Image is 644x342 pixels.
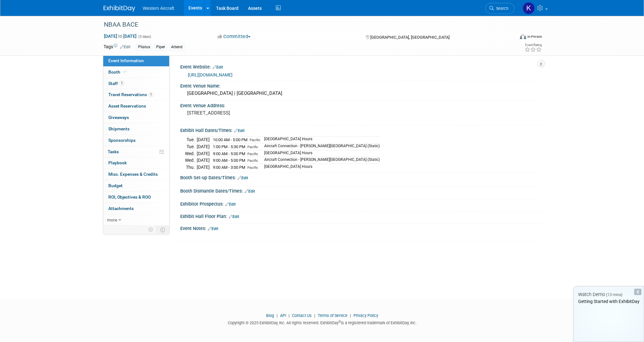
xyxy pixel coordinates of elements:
a: Attachments [103,203,169,214]
a: Event Information [103,55,169,66]
a: Privacy Policy [354,313,378,318]
div: Exhibit Hall Dates/Times: [180,126,541,134]
a: Shipments [103,123,169,135]
td: Wed. [185,150,197,157]
span: Playbook [108,160,127,165]
i: Booth reservation complete [123,70,126,74]
a: Giveaways [103,112,169,123]
span: | [287,313,291,318]
span: more [107,217,117,222]
img: Kindra Mahler [523,2,535,14]
a: Travel Reservations1 [103,89,169,100]
a: Asset Reservations [103,101,169,112]
span: Staff [108,81,124,86]
div: Exhibitor Prospectus: [180,199,541,207]
span: Asset Reservations [108,103,146,109]
span: [GEOGRAPHIC_DATA], [GEOGRAPHIC_DATA] [370,35,450,40]
span: Pacific [247,152,258,156]
span: to [117,34,123,39]
span: (13 mins) [606,293,622,297]
span: Booth [108,69,128,75]
div: Event Venue Address: [180,101,541,109]
span: 1:00 PM - 5:30 PM [213,144,245,149]
span: Sponsorships [108,138,136,143]
td: [DATE] [197,164,210,170]
td: Toggle Event Tabs [156,226,169,234]
span: Pacific [247,166,258,170]
span: Attachments [108,206,134,211]
a: Edit [208,227,218,231]
a: Misc. Expenses & Credits [103,169,169,180]
span: [DATE] [DATE] [104,33,137,39]
a: API [280,313,286,318]
a: Edit [120,45,131,49]
td: Aircraft Connection - [PERSON_NAME][GEOGRAPHIC_DATA] (Static) [260,157,380,164]
td: Wed. [185,157,197,164]
span: | [348,313,353,318]
div: Event Rating [525,43,542,47]
a: Edit [234,128,245,133]
span: Budget [108,183,123,188]
img: ExhibitDay [104,5,135,12]
div: [GEOGRAPHIC_DATA] | [GEOGRAPHIC_DATA] [185,89,536,98]
a: ROI, Objectives & ROO [103,192,169,203]
span: Search [494,6,508,11]
div: Event Notes: [180,224,541,232]
td: [GEOGRAPHIC_DATA] Hours [260,136,380,143]
a: Search [485,3,514,14]
td: [DATE] [197,136,210,143]
a: Edit [245,189,255,194]
div: Booth Dismantle Dates/Times: [180,186,541,194]
div: NBAA BACE [102,19,505,30]
a: Contact Us [292,313,312,318]
span: Event Information [108,58,144,63]
a: Tasks [103,146,169,157]
div: Piper [154,44,167,50]
span: Misc. Expenses & Credits [108,172,158,177]
span: 9:00 AM - 5:00 PM [213,151,245,156]
td: [DATE] [197,157,210,164]
a: Edit [238,176,248,180]
span: 9:00 AM - 5:00 PM [213,158,245,163]
span: Western Aircraft [143,6,174,11]
div: Event Format [477,33,542,43]
td: [DATE] [197,143,210,150]
span: 10:00 AM - 5:00 PM [213,137,247,142]
a: Edit [225,202,236,207]
a: Budget [103,180,169,191]
span: ROI, Objectives & ROO [108,194,151,200]
span: 1 [149,92,153,97]
a: Booth [103,67,169,78]
span: (3 days) [138,35,151,39]
a: more [103,214,169,226]
div: Getting Started with ExhibitDay [574,298,644,305]
div: Pilatus [136,44,152,50]
td: Thu. [185,164,197,170]
div: Event Website: [180,62,541,70]
span: 1 [119,81,124,86]
div: Dismiss [634,289,641,295]
a: [URL][DOMAIN_NAME] [188,72,233,77]
span: | [275,313,279,318]
img: Format-Inperson.png [520,34,526,39]
a: Staff1 [103,78,169,89]
div: Booth Set-up Dates/Times: [180,173,541,181]
td: Aircraft Connection - [PERSON_NAME][GEOGRAPHIC_DATA] (Static) [260,143,380,150]
span: Pacific [247,159,258,163]
a: Terms of Service [318,313,348,318]
span: Shipments [108,126,130,131]
sup: ® [339,320,341,323]
td: Tue. [185,136,197,143]
div: In-Person [527,34,542,39]
div: Watch Demo [574,291,644,298]
td: Personalize Event Tab Strip [145,226,156,234]
div: Attend [169,44,184,50]
a: Blog [266,313,274,318]
span: Pacific [247,145,258,149]
div: Event Venue Name: [180,81,541,89]
span: Tasks [108,149,119,154]
td: [GEOGRAPHIC_DATA] Hours [260,150,380,157]
td: [DATE] [197,150,210,157]
a: Edit [213,65,223,69]
span: Travel Reservations [108,92,153,97]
